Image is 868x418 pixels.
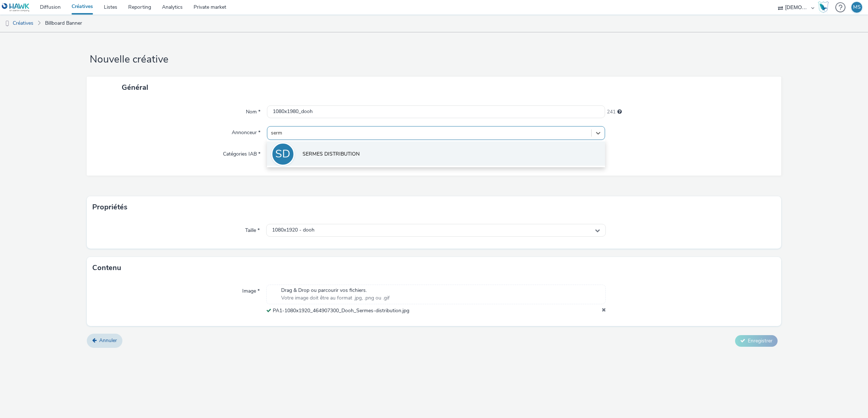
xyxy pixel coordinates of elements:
span: SERMES DISTRIBUTION [303,150,360,158]
span: Enregistrer [748,337,772,344]
span: Général [122,83,148,92]
span: Drag & Drop ou parcourir vos fichiers. [281,287,390,294]
span: Votre image doit être au format .jpg, .png ou .gif [281,294,390,302]
span: Annuler [99,337,117,344]
h1: Nouvelle créative [87,53,781,67]
h3: Propriétés [92,202,127,213]
a: Annuler [87,334,122,347]
span: 241 [607,108,616,116]
div: MS [853,2,861,13]
img: Hawk Academy [818,1,829,13]
img: undefined Logo [2,3,30,12]
a: Hawk Academy [818,1,832,13]
img: dooh [4,20,11,27]
div: 255 caractères maximum [617,108,622,116]
label: Nom * [243,105,263,116]
span: PA1-1080x1920_464907300_Dooh_Sermes-distribution.jpg [273,307,409,314]
span: 1080x1920 - dooh [272,227,315,233]
label: Annonceur * [229,126,263,136]
label: Taille * [242,224,263,234]
h3: Contenu [92,262,121,273]
input: Nom [267,105,605,118]
button: Enregistrer [735,335,778,347]
label: Catégories IAB * [220,148,263,158]
label: Image * [239,285,263,295]
a: Billboard Banner [41,15,86,32]
div: SD [275,144,290,164]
